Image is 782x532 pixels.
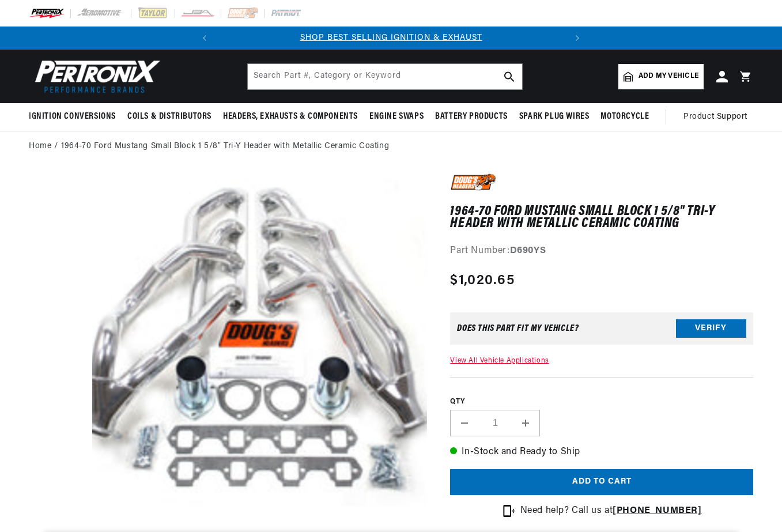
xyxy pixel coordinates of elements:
media-gallery: Gallery Viewer [29,173,427,514]
span: $1,020.65 [450,270,515,291]
a: 1964-70 Ford Mustang Small Block 1 5/8" Tri-Y Header with Metallic Ceramic Coating [61,140,389,153]
a: Add my vehicle [618,64,704,89]
summary: Motorcycle [595,103,655,130]
span: Motorcycle [600,111,649,123]
p: In-Stock and Ready to Ship [450,445,753,460]
input: Search Part #, Category or Keyword [248,64,522,89]
p: Need help? Call us at [520,504,702,519]
div: 1 of 2 [216,32,566,44]
button: Translation missing: en.sections.announcements.previous_announcement [193,27,216,50]
a: View All Vehicle Applications [450,357,549,364]
span: Ignition Conversions [29,111,116,123]
summary: Product Support [683,103,753,131]
strong: D690YS [510,246,546,255]
button: search button [497,64,522,89]
a: SHOP BEST SELLING IGNITION & EXHAUST [300,33,482,42]
summary: Coils & Distributors [122,103,217,130]
nav: breadcrumbs [29,140,753,153]
span: Add my vehicle [639,71,698,82]
summary: Engine Swaps [364,103,429,130]
a: Home [29,140,51,153]
summary: Headers, Exhausts & Components [217,103,364,130]
button: Translation missing: en.sections.announcements.next_announcement [566,27,589,50]
a: [PHONE_NUMBER] [613,506,701,515]
span: Headers, Exhausts & Components [223,111,358,123]
button: Add to cart [450,469,753,495]
img: Pertronix [29,56,161,96]
div: Part Number: [450,244,753,259]
label: QTY [450,397,753,407]
div: Does This part fit My vehicle? [457,324,579,333]
span: Product Support [683,111,747,123]
div: Announcement [216,32,566,44]
h1: 1964-70 Ford Mustang Small Block 1 5/8" Tri-Y Header with Metallic Ceramic Coating [450,206,753,229]
span: Battery Products [435,111,508,123]
summary: Battery Products [429,103,513,130]
span: Engine Swaps [369,111,424,123]
summary: Ignition Conversions [29,103,122,130]
summary: Spark Plug Wires [513,103,595,130]
span: Coils & Distributors [127,111,211,123]
span: Spark Plug Wires [519,111,590,123]
button: Verify [676,319,746,338]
